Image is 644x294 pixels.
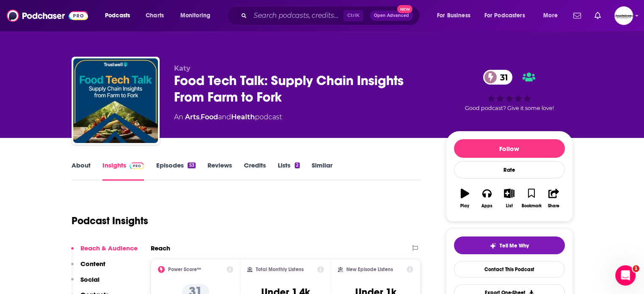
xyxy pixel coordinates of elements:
div: Apps [481,203,492,209]
a: About [72,161,91,181]
div: 53 [188,162,195,168]
a: Reviews [207,161,232,181]
button: open menu [174,9,221,22]
span: 1 [633,265,639,272]
div: 31Good podcast? Give it some love! [446,64,573,117]
a: Similar [312,161,332,181]
span: Logged in as jvervelde [614,6,633,25]
a: Credits [244,161,266,181]
a: Charts [140,9,169,22]
span: 31 [492,70,512,85]
button: open menu [99,9,141,22]
p: Social [80,275,100,283]
span: Monitoring [180,10,210,22]
span: Open Advanced [374,14,409,18]
span: Good podcast? Give it some love! [465,105,554,111]
div: 2 [295,162,300,168]
div: Bookmark [521,203,541,209]
a: Show notifications dropdown [591,8,604,23]
button: Share [542,183,564,214]
button: Open AdvancedNew [370,11,413,21]
span: Charts [146,10,164,22]
p: Content [80,260,105,268]
h2: Total Monthly Listens [256,267,304,272]
a: Health [231,113,255,121]
button: Social [71,275,100,291]
a: InsightsPodchaser Pro [102,161,144,181]
div: Rate [454,161,565,179]
h2: Power Score™ [168,267,201,272]
a: Show notifications dropdown [570,8,584,23]
div: Play [460,203,469,209]
h2: New Episode Listens [346,267,393,272]
button: Play [454,183,476,214]
span: Katy [174,64,191,72]
button: Bookmark [520,183,542,214]
img: tell me why sparkle [489,242,496,249]
a: 31 [483,70,512,85]
p: Reach & Audience [80,244,138,252]
a: Lists2 [278,161,300,181]
input: Search podcasts, credits, & more... [250,9,343,22]
span: , [199,113,201,121]
h2: Reach [151,244,170,252]
img: Podchaser - Follow, Share and Rate Podcasts [7,8,88,24]
button: open menu [431,9,481,22]
div: Search podcasts, credits, & more... [235,6,428,25]
button: open menu [479,9,537,22]
span: Podcasts [105,10,130,22]
img: User Profile [614,6,633,25]
button: tell me why sparkleTell Me Why [454,236,565,254]
span: For Podcasters [484,10,525,22]
div: Share [548,203,559,209]
span: New [397,5,412,13]
span: and [218,113,231,121]
a: Arts [185,113,199,121]
button: Follow [454,139,565,158]
iframe: Intercom live chat [615,265,636,286]
a: Episodes53 [156,161,195,181]
div: List [506,203,513,209]
button: Apps [476,183,498,214]
button: Content [71,260,105,275]
span: More [543,10,558,22]
button: Reach & Audience [71,244,138,260]
a: Contact This Podcast [454,261,565,278]
img: Food Tech Talk: Supply Chain Insights From Farm to Fork [73,58,158,143]
span: For Business [437,10,470,22]
span: Tell Me Why [500,242,529,249]
div: An podcast [174,112,282,122]
img: Podchaser Pro [130,162,144,169]
a: Food [201,113,218,121]
span: Ctrl K [343,10,363,21]
button: open menu [537,9,568,22]
button: List [498,183,520,214]
button: Show profile menu [614,6,633,25]
h1: Podcast Insights [72,214,148,227]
